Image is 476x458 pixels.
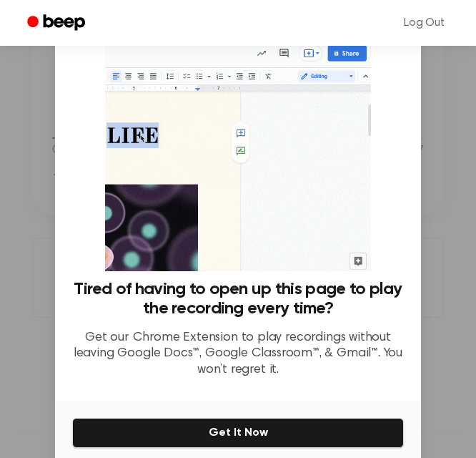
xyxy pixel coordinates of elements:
[105,40,370,271] img: Beep extension in action
[17,9,98,37] a: Beep
[72,330,404,379] p: Get our Chrome Extension to play recordings without leaving Google Docs™, Google Classroom™, & Gm...
[390,6,459,40] a: Log Out
[72,418,404,448] button: Get It Now
[72,280,404,318] h3: Tired of having to open up this page to play the recording every time?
